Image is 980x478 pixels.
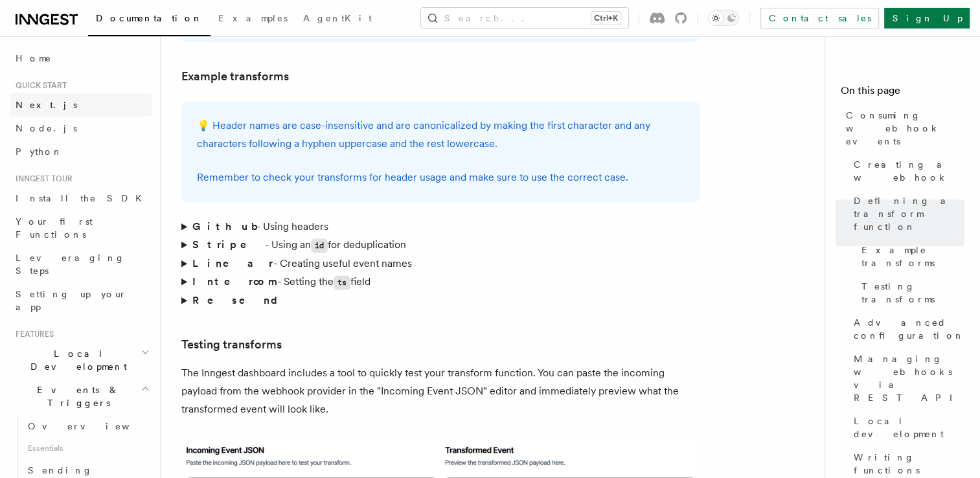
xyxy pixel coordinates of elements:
a: Home [10,47,152,70]
summary: Intercom- Setting thetsfield [181,273,700,291]
span: Examples [218,13,288,23]
span: Overview [28,421,161,431]
a: AgentKit [295,4,380,35]
button: Local Development [10,342,152,378]
summary: Stripe- Using anidfor deduplication [181,236,700,255]
a: Overview [23,415,152,438]
a: Node.js [10,117,152,140]
a: Setting up your app [10,282,152,319]
summary: Linear- Creating useful event names [181,255,700,273]
a: Contact sales [760,8,879,28]
span: Local development [854,415,964,440]
span: Leveraging Steps [16,253,125,276]
span: Advanced configuration [854,316,964,342]
a: Consuming webhook events [841,104,964,153]
span: AgentKit [303,13,372,23]
span: Python [16,146,63,157]
span: Setting up your app [16,289,127,312]
a: Leveraging Steps [10,246,152,282]
strong: Stripe [192,238,265,251]
button: Toggle dark mode [708,10,739,26]
a: Local development [849,409,964,446]
span: Events & Triggers [10,383,141,409]
span: Home [16,52,52,65]
a: Next.js [10,93,152,117]
a: Python [10,140,152,163]
kbd: Ctrl+K [591,12,621,25]
a: Sign Up [884,8,970,28]
span: Features [10,329,54,339]
span: Inngest tour [10,174,73,184]
span: Testing transforms [861,280,964,306]
a: Examples [211,4,295,35]
strong: Resend [192,294,288,306]
a: Testing transforms [856,275,964,311]
summary: Resend [181,291,700,310]
span: Your first Functions [16,216,93,240]
span: Essentials [23,438,152,459]
span: Creating a webhook [854,158,964,184]
span: Consuming webhook events [846,109,964,148]
span: Example transforms [861,244,964,269]
span: Managing webhooks via REST API [854,352,964,404]
a: Testing transforms [181,336,282,354]
a: Example transforms [181,67,289,85]
a: Example transforms [856,238,964,275]
summary: Github- Using headers [181,218,700,236]
span: Documentation [96,13,203,23]
p: The Inngest dashboard includes a tool to quickly test your transform function. You can paste the ... [181,364,700,418]
span: Writing functions [854,451,964,477]
button: Search...Ctrl+K [421,8,628,28]
a: Creating a webhook [849,153,964,189]
a: Defining a transform function [849,189,964,238]
strong: Intercom [192,275,277,288]
strong: Linear [192,257,273,269]
a: Advanced configuration [849,311,964,347]
code: id [311,238,328,253]
span: Install the SDK [16,193,150,203]
span: Next.js [16,100,77,110]
strong: Github [192,220,256,233]
span: Quick start [10,80,67,91]
a: Your first Functions [10,210,152,246]
a: Managing webhooks via REST API [849,347,964,409]
p: 💡 Header names are case-insensitive and are canonicalized by making the first character and any c... [197,117,684,153]
h4: On this page [841,83,964,104]
span: Defining a transform function [854,194,964,233]
span: Local Development [10,347,141,373]
p: Remember to check your transforms for header usage and make sure to use the correct case. [197,168,684,187]
span: Node.js [16,123,77,133]
button: Events & Triggers [10,378,152,415]
a: Documentation [88,4,211,36]
a: Install the SDK [10,187,152,210]
code: ts [334,275,350,290]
